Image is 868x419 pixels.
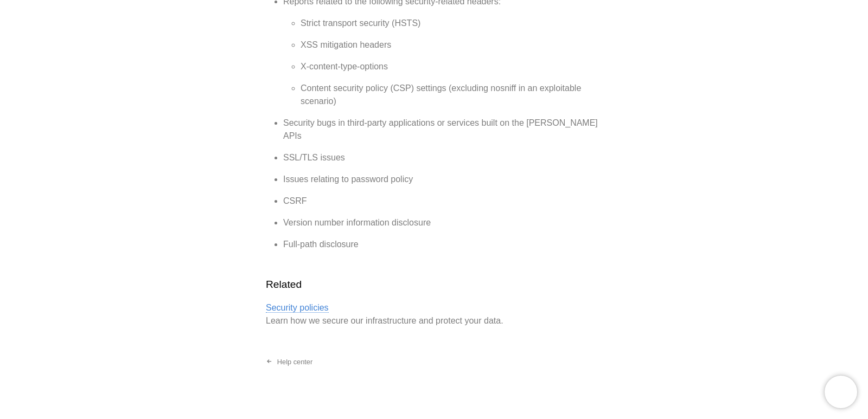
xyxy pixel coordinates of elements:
a: Security policies [266,303,329,313]
li: X-content-type-options [301,60,602,73]
li: SSL/TLS issues [283,151,602,164]
iframe: Chatra live chat [825,376,857,408]
li: Full-path disclosure [283,238,602,251]
h2: Related [266,277,602,293]
li: Security bugs in third-party applications or services built on the [PERSON_NAME] APIs [283,117,602,143]
li: Strict transport security (HSTS) [301,17,602,30]
li: Issues relating to password policy [283,173,602,186]
a: Help center [257,353,321,371]
li: XSS mitigation headers [301,38,602,51]
li: CSRF [283,195,602,208]
p: Learn how we secure our infrastructure and protect your data. [266,301,602,327]
li: Version number information disclosure [283,216,602,229]
li: Content security policy (CSP) settings (excluding nosniff in an exploitable scenario) [301,82,602,108]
